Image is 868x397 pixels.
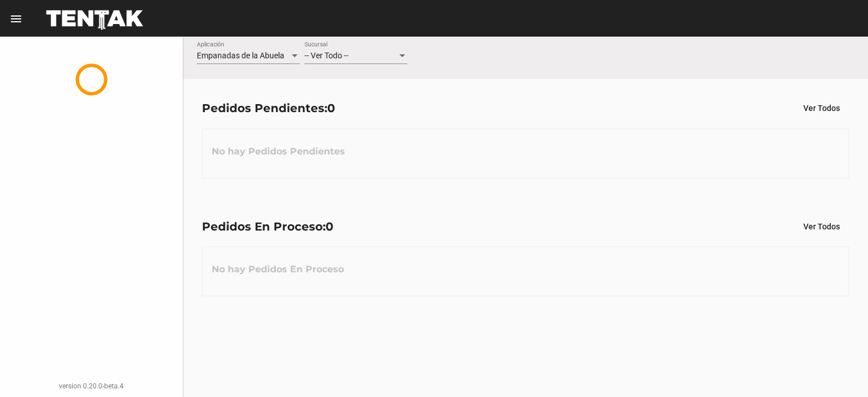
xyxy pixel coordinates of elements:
[326,220,334,233] span: 0
[803,104,840,113] span: Ver Todos
[794,216,849,237] button: Ver Todos
[202,99,335,117] div: Pedidos Pendientes:
[202,217,334,236] div: Pedidos En Proceso:
[9,380,173,392] div: version 0.20.0-beta.4
[203,134,354,169] h3: No hay Pedidos Pendientes
[9,12,23,26] mat-icon: menu
[794,98,849,118] button: Ver Todos
[203,252,353,287] h3: No hay Pedidos En Proceso
[327,101,335,115] span: 0
[803,222,840,231] span: Ver Todos
[197,51,284,60] span: Empanadas de la Abuela
[304,51,348,60] span: -- Ver Todo --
